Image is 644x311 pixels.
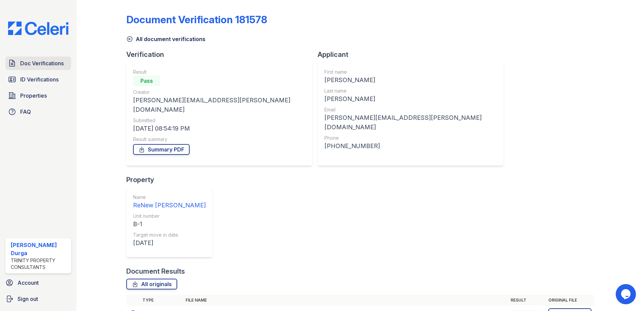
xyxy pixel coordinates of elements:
[546,295,594,306] th: Original file
[5,89,71,102] a: Properties
[616,284,637,304] iframe: chat widget
[324,141,497,151] div: [PHONE_NUMBER]
[3,22,74,35] img: CE_Logo_Blue-a8612792a0a2168367f1c8372b55b34899dd931a85d93a1a3d3e32e68fde9ad4.png
[5,73,71,86] a: ID Verifications
[126,50,318,59] div: Verification
[324,75,497,85] div: [PERSON_NAME]
[126,279,177,289] a: All originals
[133,201,206,210] div: ReNew [PERSON_NAME]
[133,136,305,143] div: Result summary
[133,96,305,114] div: [PERSON_NAME][EMAIL_ADDRESS][PERSON_NAME][DOMAIN_NAME]
[126,13,267,26] div: Document Verification 181578
[140,295,183,306] th: Type
[5,105,71,118] a: FAQ
[324,94,497,104] div: [PERSON_NAME]
[324,69,497,75] div: First name
[324,135,497,141] div: Phone
[133,194,206,201] div: Name
[3,292,74,306] a: Sign out
[133,238,206,248] div: [DATE]
[126,175,218,184] div: Property
[508,295,546,306] th: Result
[20,92,47,100] span: Properties
[324,106,497,113] div: Email
[133,75,160,86] div: Pass
[133,194,206,210] a: Name ReNew [PERSON_NAME]
[133,144,190,155] a: Summary PDF
[133,117,305,124] div: Submitted
[183,295,508,306] th: File name
[126,267,185,276] div: Document Results
[318,50,509,59] div: Applicant
[18,279,39,287] span: Account
[20,75,59,83] span: ID Verifications
[133,124,305,133] div: [DATE] 08:54:19 PM
[324,88,497,94] div: Last name
[3,276,74,289] a: Account
[20,108,31,116] span: FAQ
[324,113,497,132] div: [PERSON_NAME][EMAIL_ADDRESS][PERSON_NAME][DOMAIN_NAME]
[133,213,206,219] div: Unit number
[18,295,38,303] span: Sign out
[133,69,305,75] div: Result
[133,219,206,229] div: B-1
[11,241,68,257] div: [PERSON_NAME] Durga
[5,57,71,70] a: Doc Verifications
[20,59,64,67] span: Doc Verifications
[11,257,68,271] div: Trinity Property Consultants
[133,89,305,96] div: Creator
[126,35,205,43] a: All document verifications
[133,232,206,238] div: Target move in date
